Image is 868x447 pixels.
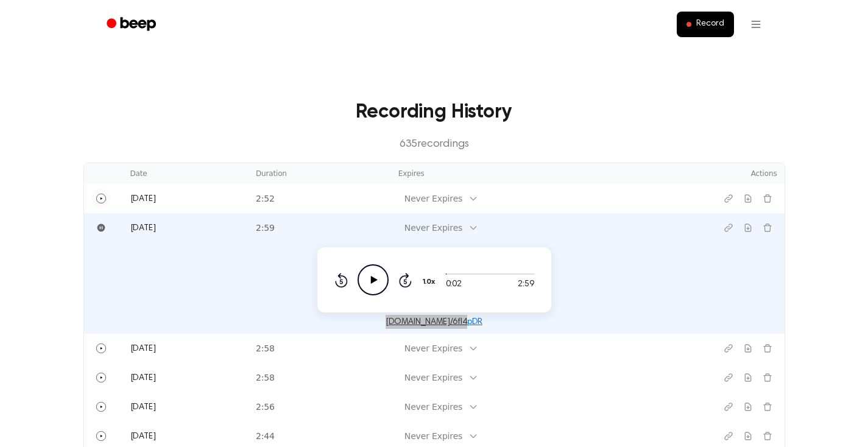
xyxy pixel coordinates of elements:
div: Never Expires [404,192,462,205]
span: [DATE] [130,374,156,382]
span: [DATE] [130,224,156,233]
span: [DATE] [130,432,156,441]
td: 2:58 [249,334,391,363]
button: Play [91,368,111,387]
th: Date [123,163,249,184]
button: Copy link [719,426,738,446]
span: 0:02 [446,278,462,291]
button: Download recording [738,189,758,208]
th: Actions [687,163,785,184]
button: Pause [91,218,111,238]
div: Never Expires [404,401,462,414]
span: 2:59 [518,278,534,291]
button: Delete recording [758,426,777,446]
button: Play [91,426,111,446]
button: Delete recording [758,218,777,238]
button: Download recording [738,218,758,238]
span: [DATE] [130,195,156,203]
button: Delete recording [758,397,777,417]
button: Copy link [719,339,738,358]
span: Record [696,19,724,30]
button: Play [91,339,111,358]
button: Delete recording [758,189,777,208]
h3: Recording History [103,97,766,127]
button: Play [91,189,111,208]
button: Delete recording [758,339,777,358]
th: Duration [249,163,391,184]
button: Copy link [719,189,738,208]
div: Never Expires [404,222,462,234]
button: Record [677,12,733,37]
td: 2:58 [249,363,391,392]
div: Never Expires [404,371,462,384]
button: 1.0x [422,272,440,292]
div: Never Expires [404,342,462,355]
td: 2:59 [249,213,391,242]
button: Download recording [738,339,758,358]
td: 2:56 [249,392,391,421]
button: Play [91,397,111,417]
button: Download recording [738,368,758,387]
p: 635 recording s [103,136,766,153]
span: [DATE] [130,345,156,353]
td: 2:52 [249,184,391,213]
button: Copy link [719,368,738,387]
div: Never Expires [404,430,462,443]
a: [DOMAIN_NAME]/6fI4pDR [386,318,483,326]
a: Beep [98,13,167,37]
button: Download recording [738,426,758,446]
button: Delete recording [758,368,777,387]
th: Expires [391,163,687,184]
span: [DATE] [130,403,156,412]
button: Open menu [741,10,771,39]
button: Download recording [738,397,758,417]
button: Copy link [719,397,738,417]
button: Copy link [719,218,738,238]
